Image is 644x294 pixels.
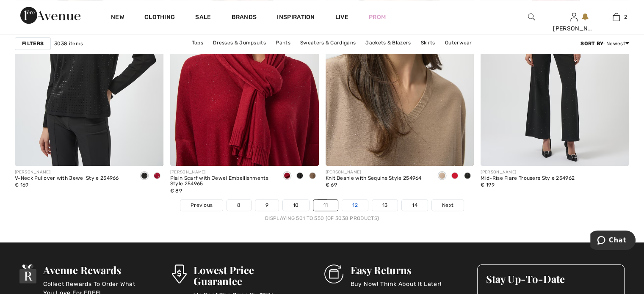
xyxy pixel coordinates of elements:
a: 8 [227,200,251,211]
img: search the website [528,12,535,22]
div: Fawn [306,169,319,183]
h3: Stay Up-To-Date [486,273,616,284]
a: Jackets & Blazers [361,37,415,48]
a: 9 [255,200,279,211]
span: € 89 [170,188,182,194]
a: 13 [372,200,398,211]
div: Displaying 501 to 550 (of 3038 products) [15,214,629,222]
a: Skirts [417,37,439,48]
div: Black [461,169,474,183]
a: Live [335,13,348,22]
a: Sweaters & Cardigans [296,37,360,48]
span: € 69 [326,182,337,188]
span: € 199 [481,182,495,188]
div: [PERSON_NAME] [326,169,422,176]
div: Deep cherry [281,169,293,183]
img: 1ère Avenue [20,7,80,24]
a: Previous [180,200,223,211]
a: Tops [188,37,207,48]
span: 3038 items [54,40,83,47]
a: New [111,14,124,22]
a: 12 [342,200,368,211]
img: My Bag [613,12,620,22]
a: 14 [402,200,428,211]
div: Deep cherry [448,169,461,183]
div: Black [138,169,151,183]
h3: Easy Returns [350,264,441,275]
div: Black [293,169,306,183]
a: 10 [283,200,309,211]
a: 11 [313,200,338,211]
div: : Newest [580,40,629,47]
div: Mid-Rise Flare Trousers Style 254962 [481,176,575,181]
span: 2 [624,13,627,21]
span: € 169 [15,182,29,188]
img: Easy Returns [324,264,343,283]
a: Clothing [144,14,175,22]
strong: Sort By [580,41,603,47]
a: Prom [369,13,386,22]
a: Outerwear [441,37,476,48]
a: Next [432,200,464,211]
div: [PERSON_NAME] [553,24,594,33]
a: 2 [595,12,637,22]
div: Fawn [436,169,448,183]
span: Inspiration [277,14,315,22]
div: [PERSON_NAME] [481,169,575,176]
img: Lowest Price Guarantee [172,264,186,283]
img: My Info [570,12,578,22]
div: [PERSON_NAME] [170,169,274,176]
div: V-Neck Pullover with Jewel Style 254966 [15,176,119,181]
h3: Avenue Rewards [43,264,146,275]
strong: Filters [22,40,44,47]
img: Avenue Rewards [19,264,36,283]
a: Sign In [570,13,578,21]
a: Pants [271,37,295,48]
div: Plain Scarf with Jewel Embellishments Style 254965 [170,176,274,187]
nav: Page navigation [15,199,629,222]
span: Next [442,201,453,209]
span: Previous [191,201,213,209]
h3: Lowest Price Guarantee [193,264,299,286]
iframe: Opens a widget where you can chat to one of our agents [590,231,636,252]
div: [PERSON_NAME] [15,169,119,176]
a: Dresses & Jumpsuits [209,37,270,48]
div: Knit Beanie with Sequins Style 254964 [326,176,422,181]
a: Brands [232,14,257,22]
a: Sale [195,14,211,22]
div: Deep cherry [151,169,163,183]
